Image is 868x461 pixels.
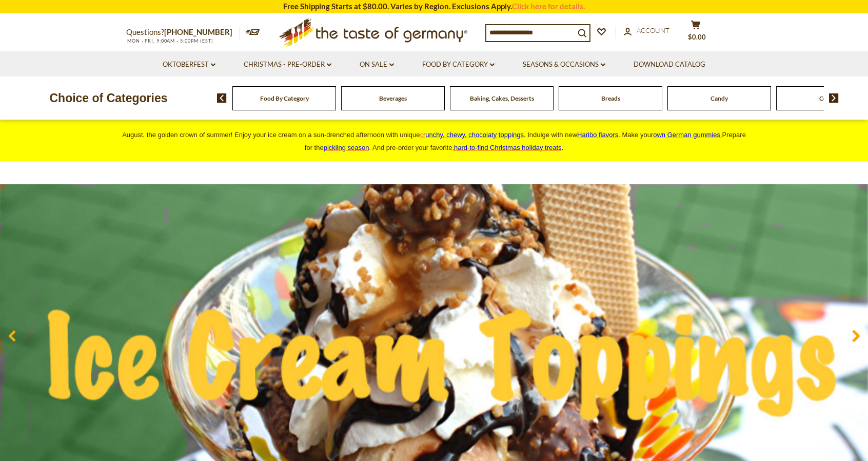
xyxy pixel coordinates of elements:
span: own German gummies [653,131,720,139]
span: $0.00 [688,33,706,41]
a: Cereal [819,94,837,102]
a: crunchy, chewy, chocolaty toppings [420,131,524,139]
a: Food By Category [260,94,309,102]
a: Click here for details. [512,2,585,11]
a: Beverages [379,94,407,102]
img: previous arrow [217,93,227,103]
a: Account [624,25,669,36]
a: Download Catalog [634,59,705,70]
a: On Sale [360,59,394,70]
span: MON - FRI, 9:00AM - 5:00PM (EST) [126,38,213,44]
a: Breads [601,94,620,102]
a: Seasons & Occasions [523,59,605,70]
a: [PHONE_NUMBER] [164,27,232,36]
img: next arrow [829,93,839,103]
a: Candy [711,94,728,102]
a: own German gummies. [653,131,722,139]
a: Christmas - PRE-ORDER [244,59,331,70]
a: Oktoberfest [163,59,215,70]
a: pickling season [324,144,369,151]
p: Questions? [126,26,240,39]
span: runchy, chewy, chocolaty toppings [423,131,524,139]
button: $0.00 [680,20,711,46]
a: Baking, Cakes, Desserts [470,94,534,102]
a: Haribo flavors [577,131,618,139]
a: hard-to-find Christmas holiday treats [454,144,562,151]
span: . [454,144,563,151]
a: Food By Category [422,59,495,70]
span: August, the golden crown of summer! Enjoy your ice cream on a sun-drenched afternoon with unique ... [122,131,746,151]
span: Account [637,26,669,34]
